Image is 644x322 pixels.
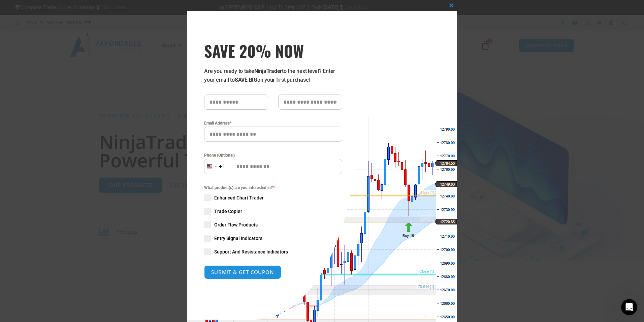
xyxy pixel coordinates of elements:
[204,41,342,60] h3: SAVE 20% NOW
[204,248,342,255] label: Support And Resistance Indicators
[204,194,342,201] label: Enhanced Chart Trader
[214,194,264,201] span: Enhanced Chart Trader
[204,120,342,127] label: Email Address
[214,248,288,255] span: Support And Resistance Indicators
[204,221,342,228] label: Order Flow Products
[204,159,226,174] button: Selected country
[214,221,258,228] span: Order Flow Products
[204,184,342,191] span: What product(s) are you interested in?
[204,235,342,242] label: Entry Signal Indicators
[214,235,262,242] span: Entry Signal Indicators
[214,208,242,215] span: Trade Copier
[219,162,226,171] div: +1
[204,67,342,84] p: Are you ready to take to the next level? Enter your email to on your first purchase!
[235,77,257,83] strong: SAVE BIG
[204,208,342,215] label: Trade Copier
[204,265,281,279] button: SUBMIT & GET COUPON
[204,152,342,159] label: Phone (Optional)
[621,299,637,315] iframe: Intercom live chat
[254,68,282,74] strong: NinjaTrader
